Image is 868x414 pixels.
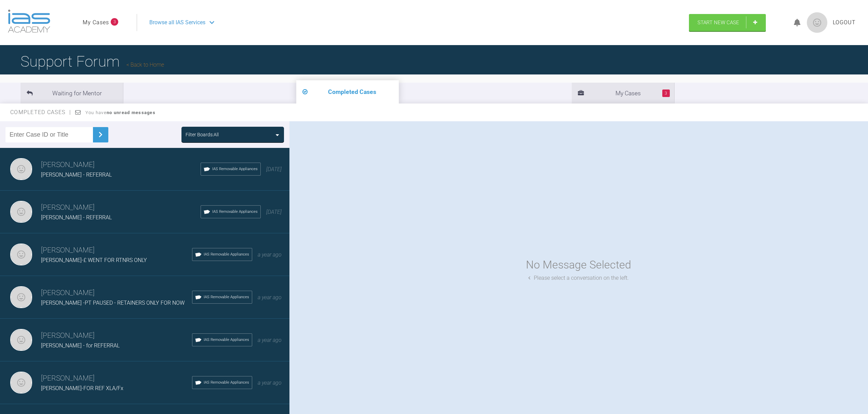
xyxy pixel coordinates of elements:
[186,131,219,138] div: Filter Boards: All
[204,337,249,343] span: IAS Removable Appliances
[266,209,282,215] span: [DATE]
[204,251,249,258] span: IAS Removable Appliances
[149,18,205,27] span: Browse all IAS Services
[41,342,120,349] span: [PERSON_NAME] - for REFERRAL
[83,18,109,27] a: My Cases
[41,257,147,263] span: [PERSON_NAME]-£ WENT FOR RTNRS ONLY
[528,274,629,282] div: Please select a conversation on the left.
[41,330,192,342] h3: [PERSON_NAME]
[41,300,185,306] span: [PERSON_NAME] -PT PAUSED - RETAINERS ONLY FOR NOW
[10,244,32,265] img: Nicola Bone
[41,385,123,391] span: [PERSON_NAME]-FOR REF XLA/Fx
[111,18,118,26] span: 3
[10,201,32,223] img: Nicola Bone
[21,50,164,73] h1: Support Forum
[85,110,155,115] span: You have
[10,286,32,308] img: Nicola Bone
[5,127,93,142] input: Enter Case ID or Title
[10,109,71,115] span: Completed Cases
[212,209,258,215] span: IAS Removable Appliances
[204,294,249,300] span: IAS Removable Appliances
[41,245,192,256] h3: [PERSON_NAME]
[258,337,282,343] span: a year ago
[258,380,282,386] span: a year ago
[10,372,32,394] img: Nicola Bone
[572,83,674,104] li: My Cases
[833,18,856,27] a: Logout
[697,19,739,26] span: Start New Case
[296,80,399,104] li: Completed Cases
[807,12,827,33] img: profile.png
[10,158,32,180] img: Nicola Bone
[258,294,282,301] span: a year ago
[126,61,164,68] a: Back to Home
[10,329,32,351] img: Nicola Bone
[662,89,670,97] span: 3
[41,202,201,213] h3: [PERSON_NAME]
[41,171,112,178] span: [PERSON_NAME] - REFERRAL
[95,129,106,140] img: chevronRight.28bd32b0.svg
[258,251,282,258] span: a year ago
[41,214,112,221] span: [PERSON_NAME] - REFERRAL
[41,287,192,299] h3: [PERSON_NAME]
[212,166,258,172] span: IAS Removable Appliances
[8,10,50,33] img: logo-light.3e3ef733.png
[41,159,201,171] h3: [PERSON_NAME]
[266,166,282,172] span: [DATE]
[689,14,766,31] a: Start New Case
[204,380,249,386] span: IAS Removable Appliances
[21,83,123,104] li: Waiting for Mentor
[526,256,631,274] div: No Message Selected
[41,373,192,384] h3: [PERSON_NAME]
[107,110,155,115] strong: no unread messages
